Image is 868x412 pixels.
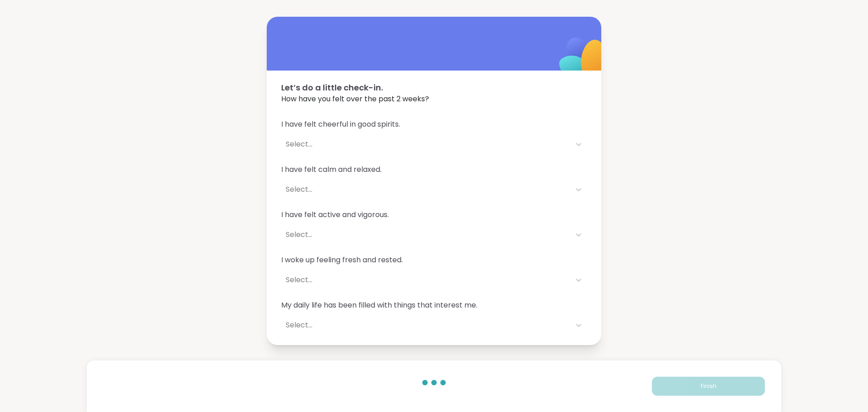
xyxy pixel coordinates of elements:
div: Select... [286,184,566,195]
div: Select... [286,229,566,240]
span: Let’s do a little check-in. [281,81,587,94]
span: I have felt calm and relaxed. [281,164,587,175]
img: ShareWell Logomark [538,14,628,104]
span: My daily life has been filled with things that interest me. [281,300,587,311]
span: Finish [701,382,717,390]
button: Finish [652,377,765,396]
div: Select... [286,139,566,150]
span: I have felt active and vigorous. [281,209,587,220]
span: I woke up feeling fresh and rested. [281,255,587,265]
div: Select... [286,275,566,285]
span: I have felt cheerful in good spirits. [281,119,587,130]
span: How have you felt over the past 2 weeks? [281,94,587,104]
div: Select... [286,320,566,331]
